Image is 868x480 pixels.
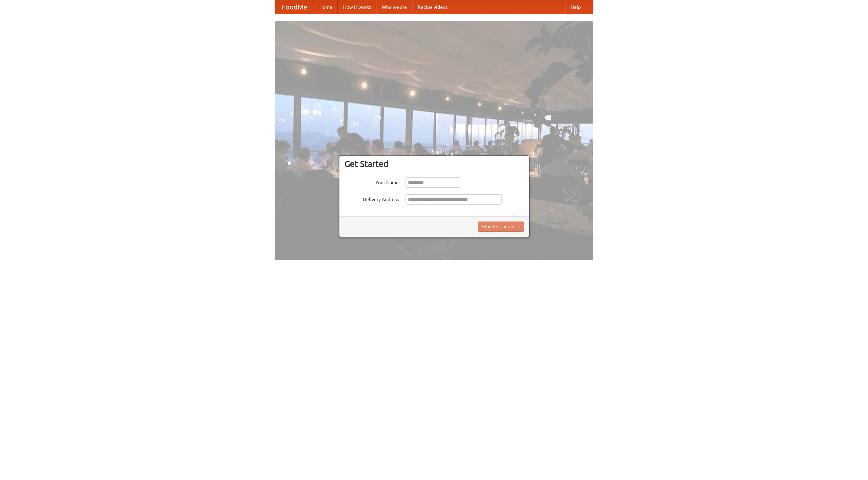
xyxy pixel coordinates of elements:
a: Who we are [376,0,412,14]
a: How it works [338,0,376,14]
label: Delivery Address [344,194,399,203]
h3: Get Started [344,159,524,169]
a: FoodMe [275,0,314,14]
a: Home [314,0,338,14]
a: Recipe videos [412,0,453,14]
label: Your Name [344,177,399,186]
button: Find Restaurants! [478,222,524,232]
a: Help [565,0,586,14]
